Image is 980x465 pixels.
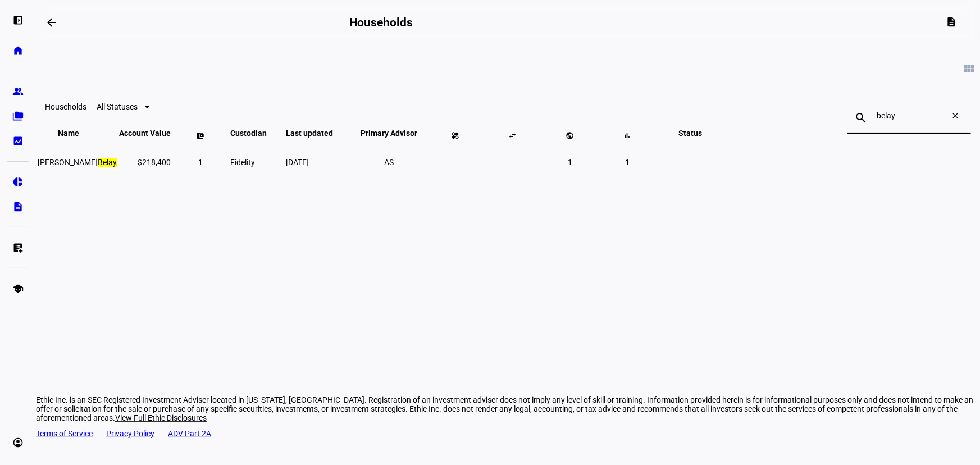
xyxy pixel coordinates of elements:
[118,142,171,183] td: $218,400
[352,129,426,138] span: Primary Advisor
[286,129,350,138] span: Last updated
[12,283,24,294] eth-mat-symbol: school
[36,395,980,422] div: Ethic Inc. is an SEC Registered Investment Adviser located in [US_STATE], [GEOGRAPHIC_DATA]. Regi...
[12,15,24,26] eth-mat-symbol: left_panel_open
[7,39,29,62] a: home
[58,129,97,138] span: Name
[12,45,24,56] eth-mat-symbol: home
[349,16,413,29] h2: Households
[12,201,24,212] eth-mat-symbol: description
[7,105,29,127] a: folder_copy
[568,158,572,167] span: 1
[45,102,86,111] eth-data-table-title: Households
[97,102,138,111] span: All Statuses
[944,111,971,125] mat-icon: close
[106,429,154,438] a: Privacy Policy
[625,158,630,167] span: 1
[36,429,93,438] a: Terms of Service
[230,158,255,167] span: Fidelity
[286,158,309,167] span: [DATE]
[12,111,24,122] eth-mat-symbol: folder_copy
[877,111,942,120] input: Search
[115,413,207,422] span: View Full Ethic Disclosures
[12,242,24,253] eth-mat-symbol: list_alt_add
[45,16,58,29] mat-icon: arrow_backwards
[198,158,203,167] span: 1
[379,152,399,172] li: AS
[168,429,211,438] a: ADV Part 2A
[12,135,24,147] eth-mat-symbol: bid_landscape
[12,176,24,188] eth-mat-symbol: pie_chart
[7,130,29,152] a: bid_landscape
[670,129,710,138] span: Status
[12,437,24,448] eth-mat-symbol: account_circle
[962,62,976,75] mat-icon: view_module
[847,111,874,125] mat-icon: search
[7,80,29,103] a: group
[946,16,957,28] mat-icon: description
[7,171,29,193] a: pie_chart
[12,86,24,97] eth-mat-symbol: group
[230,129,284,138] span: Custodian
[119,129,171,138] span: Account Value
[98,158,117,167] mark: Belay
[7,195,29,218] a: description
[38,158,117,167] span: Fbo Leslie <mark>Belay</mark>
